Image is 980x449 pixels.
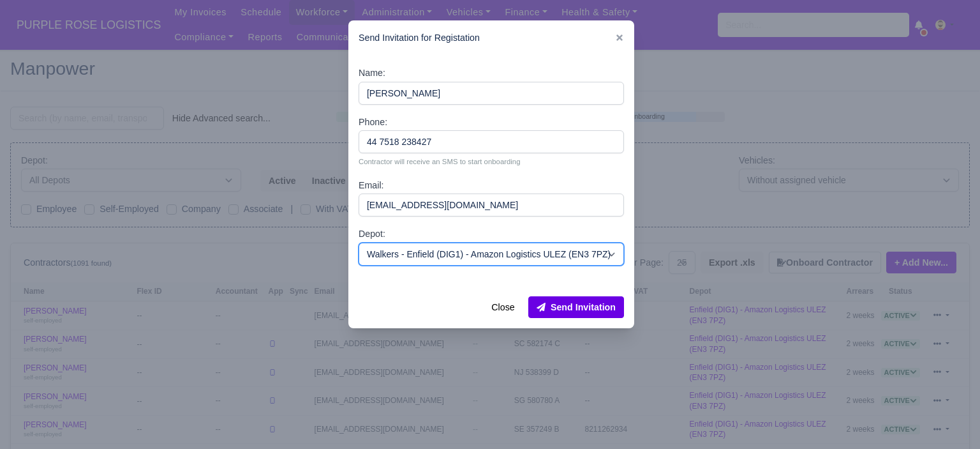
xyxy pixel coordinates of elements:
[483,296,523,318] button: Close
[528,296,624,318] button: Send Invitation
[359,227,385,241] label: Depot:
[359,66,385,80] label: Name:
[916,388,980,449] iframe: Chat Widget
[359,115,387,130] label: Phone:
[359,156,624,167] small: Contractor will receive an SMS to start onboarding
[348,20,634,56] div: Send Invitation for Registation
[359,178,384,193] label: Email:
